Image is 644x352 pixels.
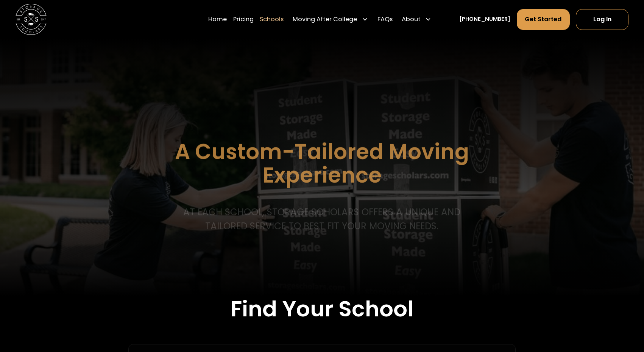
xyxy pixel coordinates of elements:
[377,9,393,30] a: FAQs
[399,9,435,30] div: About
[290,9,371,30] div: Moving After College
[181,206,463,234] p: At each school, storage scholars offers a unique and tailored service to best fit your Moving needs.
[43,296,601,322] h2: Find Your School
[402,15,421,24] div: About
[16,4,47,35] a: home
[517,9,570,30] a: Get Started
[16,4,47,35] img: Storage Scholars main logo
[459,15,510,23] a: [PHONE_NUMBER]
[576,9,628,30] a: Log In
[208,9,227,30] a: Home
[136,140,508,187] h1: A Custom-Tailored Moving Experience
[260,9,284,30] a: Schools
[233,9,254,30] a: Pricing
[293,15,357,24] div: Moving After College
